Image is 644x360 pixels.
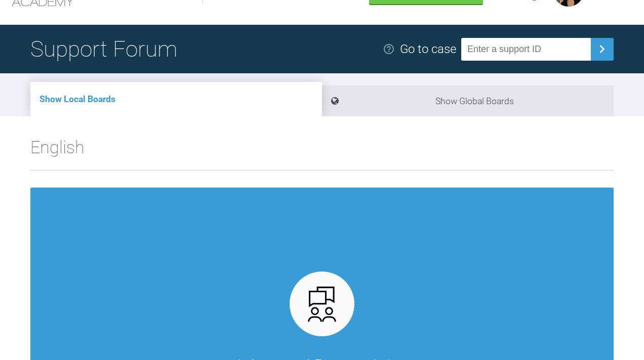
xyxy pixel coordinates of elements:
[30,133,614,170] h2: English
[383,43,395,55] img: help.e70b9f3d.svg
[461,38,591,61] input: Enter a support ID
[303,285,342,324] img: advanced.73cea251.svg
[30,82,322,116] li: Show Local Boards
[400,39,456,59] div: Go to case
[594,41,610,57] img: chevronRight.28bd32b0.svg
[322,85,614,116] li: Show Global Boards
[30,31,177,67] h1: Support Forum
